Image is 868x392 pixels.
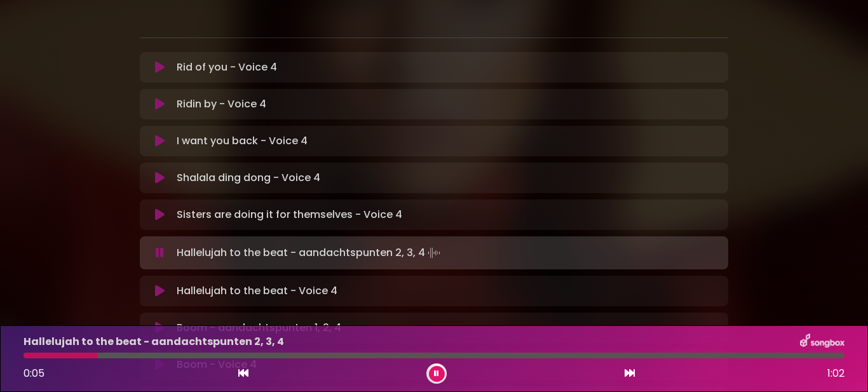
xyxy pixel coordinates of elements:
[800,334,844,350] img: songbox-logo-white.png
[177,170,320,186] p: Shalala ding dong - Voice 4
[177,133,308,149] p: I want you back - Voice 4
[425,244,443,262] img: waveform4.gif
[177,320,341,335] p: Boom - aandachtspunten 1, 2, 4
[827,366,844,381] span: 1:02
[177,97,266,112] p: Ridin by - Voice 4
[177,283,337,299] p: Hallelujah to the beat - Voice 4
[24,334,284,349] p: Hallelujah to the beat - aandachtspunten 2, 3, 4
[177,60,277,75] p: Rid of you - Voice 4
[24,366,44,381] span: 0:05
[177,207,402,222] p: Sisters are doing it for themselves - Voice 4
[177,244,443,262] p: Hallelujah to the beat - aandachtspunten 2, 3, 4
